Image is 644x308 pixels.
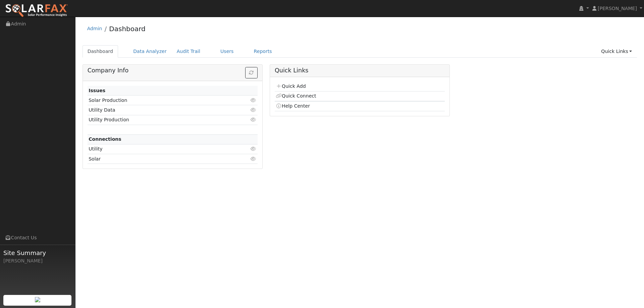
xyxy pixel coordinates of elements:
strong: Issues [89,88,105,93]
h5: Company Info [88,67,258,74]
td: Solar [88,154,230,164]
a: Users [215,45,239,58]
h5: Quick Links [275,67,445,74]
i: Click to view [251,108,257,112]
a: Help Center [276,103,310,109]
span: Site Summary [3,248,72,257]
strong: Connections [89,136,121,142]
span: [PERSON_NAME] [598,6,637,11]
a: Dashboard [109,25,146,33]
div: [PERSON_NAME] [3,257,72,264]
a: Quick Links [596,45,637,58]
i: Click to view [251,98,257,103]
td: Utility Production [88,115,230,125]
td: Utility Data [88,105,230,115]
i: Click to view [251,146,257,151]
a: Audit Trail [172,45,205,58]
i: Click to view [251,157,257,161]
a: Quick Add [276,83,306,89]
img: retrieve [35,297,40,302]
a: Admin [87,26,102,31]
td: Solar Production [88,96,230,105]
a: Data Analyzer [128,45,172,58]
i: Click to view [251,117,257,122]
a: Quick Connect [276,93,316,99]
a: Dashboard [83,45,118,58]
img: SolarFax [5,4,68,18]
td: Utility [88,144,230,154]
a: Reports [249,45,277,58]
